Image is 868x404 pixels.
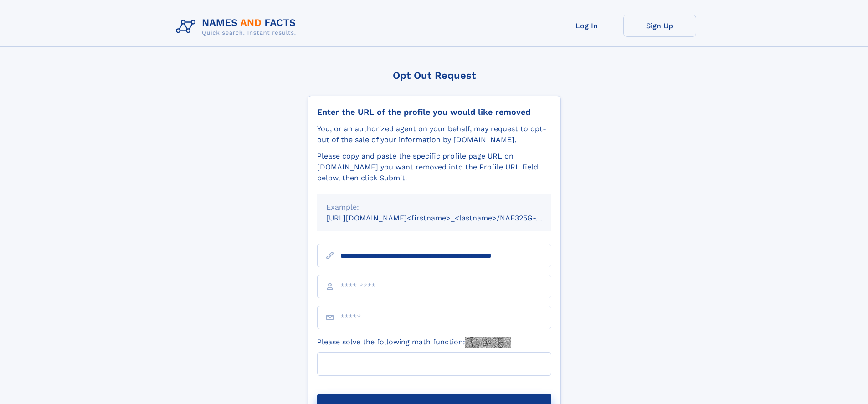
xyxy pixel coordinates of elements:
a: Sign Up [623,15,696,37]
small: [URL][DOMAIN_NAME]<firstname>_<lastname>/NAF325G-xxxxxxxx [326,214,569,222]
label: Please solve the following math function: [317,337,511,348]
img: Logo Names and Facts [172,15,303,39]
div: Enter the URL of the profile you would like removed [317,107,551,117]
div: Please copy and paste the specific profile page URL on [DOMAIN_NAME] you want removed into the Pr... [317,151,551,184]
div: Opt Out Request [308,70,561,81]
a: Log In [550,15,623,37]
div: Example: [326,202,542,213]
div: You, or an authorized agent on your behalf, may request to opt-out of the sale of your informatio... [317,123,551,145]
